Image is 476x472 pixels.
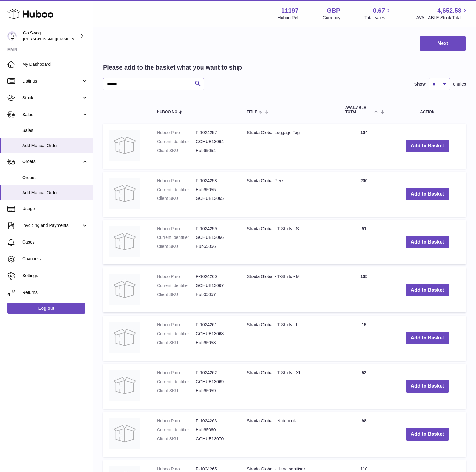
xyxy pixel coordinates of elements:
dd: P-1024265 [196,466,234,472]
span: Sales [22,112,82,118]
dt: Current identifier [157,139,196,145]
a: 4,652.58 AVAILABLE Stock Total [416,7,469,21]
strong: 11197 [281,7,299,15]
dd: Hub65055 [196,187,234,193]
span: AVAILABLE Stock Total [416,15,469,21]
dt: Current identifier [157,235,196,240]
span: Settings [22,273,88,279]
span: 4,652.58 [437,7,461,15]
dd: P-1024263 [196,418,234,424]
button: Add to Basket [406,236,449,249]
span: [PERSON_NAME][EMAIL_ADDRESS][DOMAIN_NAME] [23,36,124,41]
dd: Hub65056 [196,244,234,249]
dd: GOHUB13070 [196,436,234,442]
dd: P-1024260 [196,274,234,280]
td: Strada Global - Notebook [241,412,339,457]
td: 105 [339,267,389,312]
span: Cases [22,239,88,245]
div: Currency [323,15,340,21]
dt: Huboo P no [157,370,196,376]
dd: Hub65054 [196,148,234,154]
dd: P-1024258 [196,178,234,184]
dt: Huboo P no [157,418,196,424]
label: Show [414,81,426,87]
dd: P-1024259 [196,226,234,232]
span: Title [247,110,257,114]
td: Strada Global - T-Shirts - M [241,267,339,312]
img: leigh@goswag.com [7,31,17,41]
dt: Client SKU [157,244,196,249]
img: Strada Global Pens [109,178,140,209]
span: AVAILABLE Total [345,106,373,114]
span: Channels [22,256,88,262]
dt: Client SKU [157,292,196,298]
a: 0.67 Total sales [364,7,392,21]
td: 52 [339,364,389,409]
img: Strada Global - T-Shirts - L [109,322,140,353]
dt: Current identifier [157,379,196,385]
dd: P-1024257 [196,130,234,136]
th: Action [389,100,466,120]
dd: Hub65059 [196,388,234,394]
dt: Current identifier [157,427,196,433]
span: Add Manual Order [22,143,88,149]
dd: Hub65057 [196,292,234,298]
span: Orders [22,175,88,181]
span: Sales [22,128,88,133]
td: Strada Global - T-Shirts - XL [241,364,339,409]
img: Strada Global Luggage Tag [109,130,140,161]
td: Strada Global Pens [241,172,339,217]
button: Add to Basket [406,380,449,393]
img: Strada Global - Notebook [109,418,140,449]
span: Add Manual Order [22,190,88,196]
span: Huboo no [157,110,177,114]
dt: Current identifier [157,187,196,193]
span: Returns [22,290,88,295]
a: Log out [7,303,85,314]
dd: P-1024261 [196,322,234,328]
dd: Hub65060 [196,427,234,433]
div: Huboo Ref [278,15,299,21]
img: Strada Global - T-Shirts - S [109,226,140,257]
button: Next [420,36,466,51]
dt: Huboo P no [157,322,196,328]
h2: Please add to the basket what you want to ship [103,63,242,72]
dt: Client SKU [157,148,196,154]
span: Usage [22,206,88,212]
td: Strada Global - T-Shirts - S [241,220,339,265]
button: Add to Basket [406,284,449,297]
img: Strada Global - T-Shirts - XL [109,370,140,401]
span: 0.67 [373,7,385,15]
dt: Huboo P no [157,274,196,280]
span: Stock [22,95,82,101]
dd: Hub65058 [196,340,234,346]
button: Add to Basket [406,188,449,200]
dd: GOHUB13067 [196,283,234,289]
span: Orders [22,159,82,164]
span: Total sales [364,15,392,21]
button: Add to Basket [406,140,449,152]
span: entries [453,81,466,87]
dt: Huboo P no [157,130,196,136]
td: 200 [339,172,389,217]
strong: GBP [327,7,340,15]
td: Strada Global - T-Shirts - L [241,316,339,361]
dt: Client SKU [157,436,196,442]
dt: Client SKU [157,340,196,346]
img: Strada Global - T-Shirts - M [109,274,140,305]
dd: GOHUB13066 [196,235,234,240]
dd: P-1024262 [196,370,234,376]
td: Strada Global Luggage Tag [241,124,339,169]
button: Add to Basket [406,428,449,441]
dt: Current identifier [157,331,196,337]
td: 104 [339,124,389,169]
dt: Huboo P no [157,178,196,184]
dt: Client SKU [157,196,196,201]
div: Go Swag [23,30,79,42]
span: My Dashboard [22,61,88,67]
dd: GOHUB13069 [196,379,234,385]
dd: GOHUB13065 [196,196,234,201]
td: 98 [339,412,389,457]
td: 15 [339,316,389,361]
dd: GOHUB13068 [196,331,234,337]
